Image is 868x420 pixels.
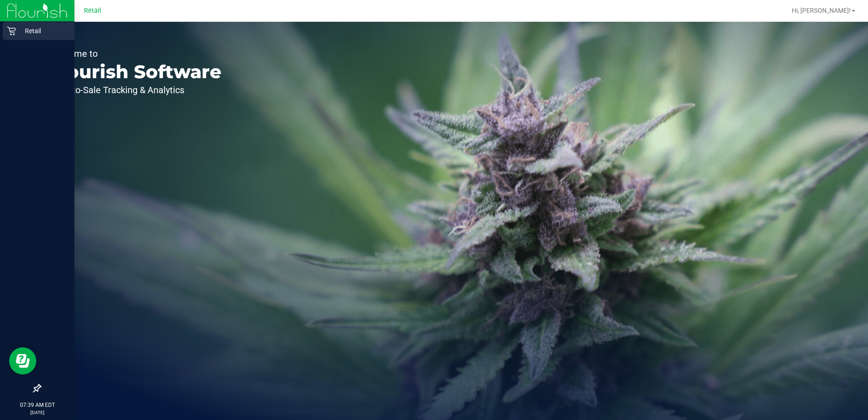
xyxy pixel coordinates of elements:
span: Hi, [PERSON_NAME]! [792,7,851,14]
iframe: Resource center [9,347,36,375]
p: 07:39 AM EDT [4,401,70,409]
p: [DATE] [4,409,70,416]
p: Retail [16,25,70,36]
p: Seed-to-Sale Tracking & Analytics [49,85,222,95]
span: Retail [84,7,101,15]
p: Flourish Software [49,63,222,81]
p: Welcome to [49,49,222,58]
inline-svg: Retail [7,26,16,35]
